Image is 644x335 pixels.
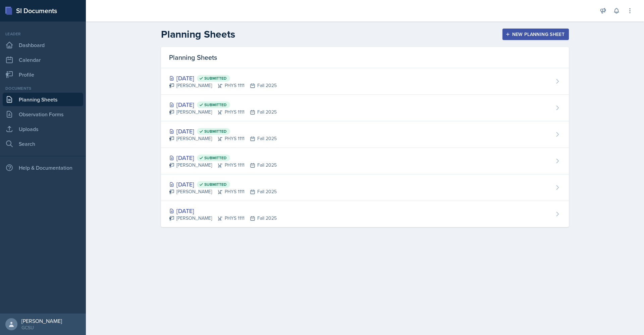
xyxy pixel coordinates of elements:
a: [DATE] Submitted [PERSON_NAME]PHYS 1111Fall 2025 [161,174,569,201]
a: Dashboard [3,38,83,52]
div: Documents [3,85,83,91]
div: [DATE] [169,100,277,109]
div: [DATE] [169,206,277,215]
div: GCSU [21,324,62,331]
span: Submitted [204,182,227,187]
div: [PERSON_NAME] PHYS 1111 Fall 2025 [169,188,277,195]
span: Submitted [204,155,227,161]
div: Help & Documentation [3,161,83,174]
div: New Planning Sheet [507,32,565,37]
a: [DATE] Submitted [PERSON_NAME]PHYS 1111Fall 2025 [161,121,569,148]
div: [PERSON_NAME] PHYS 1111 Fall 2025 [169,82,277,89]
div: Planning Sheets [161,47,569,68]
div: [PERSON_NAME] PHYS 1111 Fall 2025 [169,109,277,116]
a: Search [3,137,83,151]
button: New Planning Sheet [502,29,569,40]
div: [DATE] [169,180,277,189]
span: Submitted [204,102,227,108]
a: [DATE] Submitted [PERSON_NAME]PHYS 1111Fall 2025 [161,148,569,174]
a: [DATE] Submitted [PERSON_NAME]PHYS 1111Fall 2025 [161,95,569,121]
a: [DATE] Submitted [PERSON_NAME]PHYS 1111Fall 2025 [161,68,569,95]
div: [DATE] [169,74,277,83]
a: Observation Forms [3,108,83,121]
a: Uploads [3,122,83,136]
span: Submitted [204,129,227,134]
a: Calendar [3,53,83,67]
div: [DATE] [169,127,277,136]
div: [PERSON_NAME] PHYS 1111 Fall 2025 [169,135,277,142]
h2: Planning Sheets [161,28,235,40]
a: Profile [3,68,83,81]
div: [PERSON_NAME] PHYS 1111 Fall 2025 [169,162,277,169]
a: Planning Sheets [3,93,83,106]
div: [PERSON_NAME] PHYS 1111 Fall 2025 [169,215,277,222]
div: Leader [3,31,83,37]
div: [PERSON_NAME] [21,318,62,324]
a: [DATE] [PERSON_NAME]PHYS 1111Fall 2025 [161,201,569,227]
div: [DATE] [169,153,277,162]
span: Submitted [204,76,227,81]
